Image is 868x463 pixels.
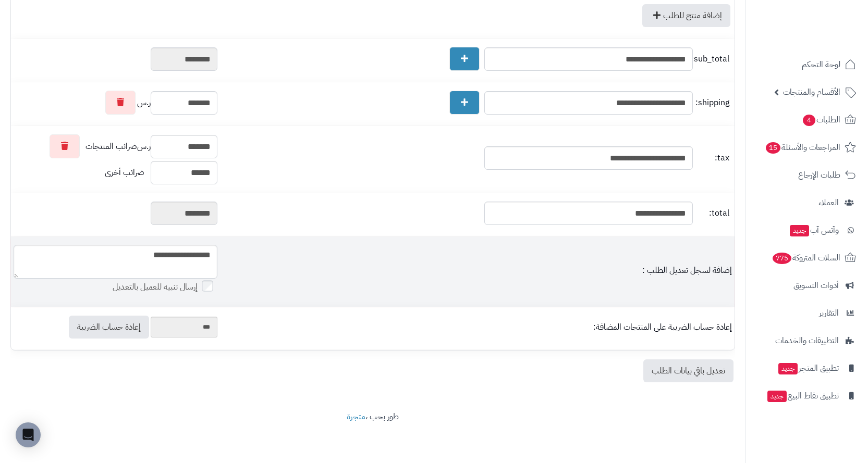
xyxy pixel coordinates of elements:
input: إرسال تنبيه للعميل بالتعديل [202,280,213,292]
span: 15 [766,142,781,154]
div: Open Intercom Messenger [16,422,41,447]
span: التقارير [819,306,839,320]
span: total: [695,207,729,219]
a: العملاء [752,190,862,215]
span: أدوات التسويق [793,278,839,293]
div: ر.س [14,134,217,158]
span: shipping: [695,97,729,109]
span: tax: [695,152,729,164]
a: السلات المتروكة775 [752,245,862,270]
span: تطبيق المتجر [777,361,839,376]
span: الأقسام والمنتجات [783,85,840,99]
span: التطبيقات والخدمات [775,333,839,348]
span: ضرائب المنتجات [85,141,137,153]
span: الطلبات [802,112,840,127]
div: إعادة حساب الضريبة على المنتجات المضافة: [223,321,732,333]
span: 4 [803,115,816,127]
span: جديد [767,391,787,402]
span: ضرائب أخرى [105,166,144,179]
a: المراجعات والأسئلة15 [752,135,862,160]
a: إضافة منتج للطلب [642,4,730,27]
span: sub_total: [695,53,729,65]
a: التطبيقات والخدمات [752,328,862,353]
span: وآتس آب [789,223,839,237]
a: تطبيق المتجرجديد [752,356,862,381]
span: المراجعات والأسئلة [765,140,840,155]
span: 775 [772,253,791,265]
img: logo-2.png [797,23,858,45]
span: السلات المتروكة [772,251,840,265]
span: طلبات الإرجاع [798,168,840,182]
a: أدوات التسويق [752,273,862,298]
a: تطبيق نقاط البيعجديد [752,383,862,408]
a: لوحة التحكم [752,52,862,77]
span: جديد [778,363,798,374]
label: إرسال تنبيه للعميل بالتعديل [113,281,217,293]
a: التقارير [752,301,862,326]
div: ر.س [14,91,217,115]
a: إعادة حساب الضريبة [69,316,149,339]
span: لوحة التحكم [802,57,840,72]
a: وآتس آبجديد [752,218,862,243]
a: تعديل باقي بيانات الطلب [643,359,733,382]
a: الطلبات4 [752,107,862,132]
a: متجرة [347,410,365,423]
div: إضافة لسجل تعديل الطلب : [223,265,732,277]
a: طلبات الإرجاع [752,162,862,187]
span: تطبيق نقاط البيع [766,389,839,403]
span: العملاء [818,195,839,210]
span: جديد [790,225,809,236]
